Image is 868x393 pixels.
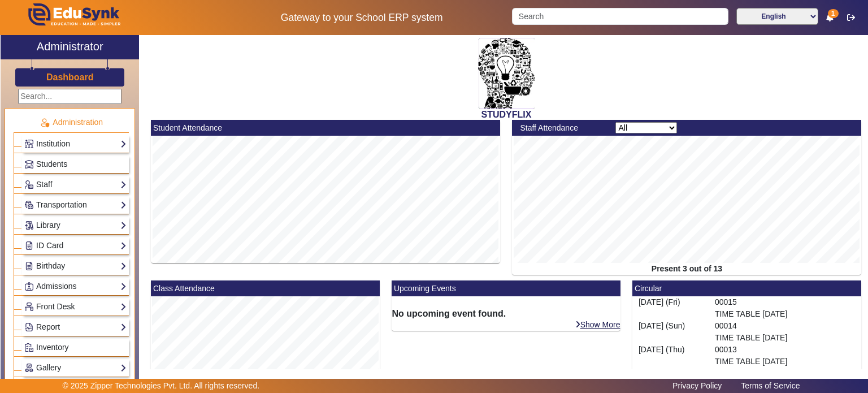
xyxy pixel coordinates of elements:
[18,89,121,104] input: Search...
[828,9,839,18] span: 1
[63,380,260,392] p: © 2025 Zipper Technologies Pvt. Ltd. All rights reserved.
[709,320,861,344] div: 00014
[709,368,861,391] div: 00012
[46,72,94,83] h3: Dashboard
[36,159,67,169] span: Students
[37,40,103,53] h2: Administrator
[512,8,728,25] input: Search
[715,356,856,368] p: TIME TABLE [DATE]
[632,344,709,368] div: [DATE] (Thu)
[632,368,709,391] div: [DATE] (Wed)
[392,280,620,296] mat-card-header: Upcoming Events
[24,341,127,354] a: Inventory
[24,158,127,171] a: Students
[735,378,805,393] a: Terms of Service
[1,35,139,59] a: Administrator
[715,308,856,320] p: TIME TABLE [DATE]
[46,71,94,83] a: Dashboard
[632,320,709,344] div: [DATE] (Sun)
[514,122,610,134] div: Staff Attendance
[25,343,33,352] img: Inventory.png
[715,332,856,344] p: TIME TABLE [DATE]
[575,319,621,330] a: Show More
[151,120,500,136] mat-card-header: Student Attendance
[667,378,727,393] a: Privacy Policy
[392,308,620,319] h6: No upcoming event found.
[478,38,535,109] img: 2da83ddf-6089-4dce-a9e2-416746467bdd
[14,116,129,128] p: Administration
[709,296,861,320] div: 00015
[709,344,861,368] div: 00013
[512,263,861,275] div: Present 3 out of 13
[145,109,867,120] h2: STUDYFLIX
[36,343,69,352] span: Inventory
[25,160,33,169] img: Students.png
[40,118,50,128] img: Administration.png
[632,280,861,296] mat-card-header: Circular
[632,296,709,320] div: [DATE] (Fri)
[223,12,500,24] h5: Gateway to your School ERP system
[151,280,380,296] mat-card-header: Class Attendance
